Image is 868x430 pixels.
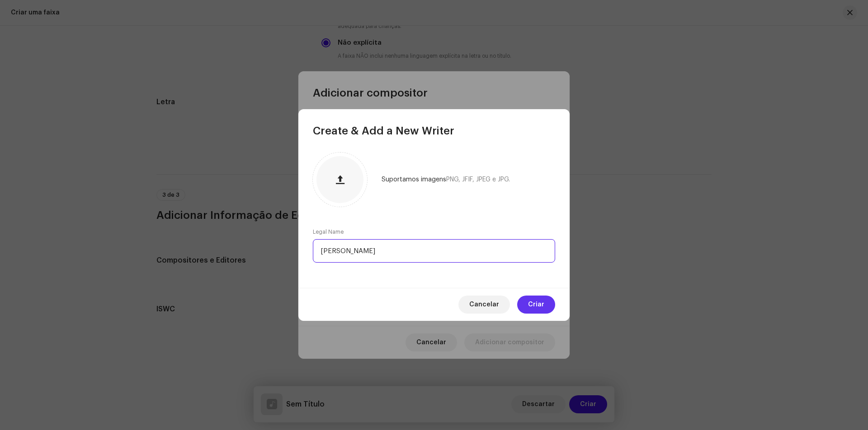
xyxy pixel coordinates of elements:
button: Cancelar [458,296,510,314]
div: Suportamos imagens [382,176,510,183]
button: Criar [517,296,555,314]
span: PNG, JFIF, JPEG e JPG. [446,176,510,183]
input: Enter legal name [313,239,555,263]
span: Criar [528,296,544,314]
span: Create & Add a New Writer [313,124,454,138]
label: Legal Name [313,228,344,236]
span: Cancelar [469,296,499,314]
